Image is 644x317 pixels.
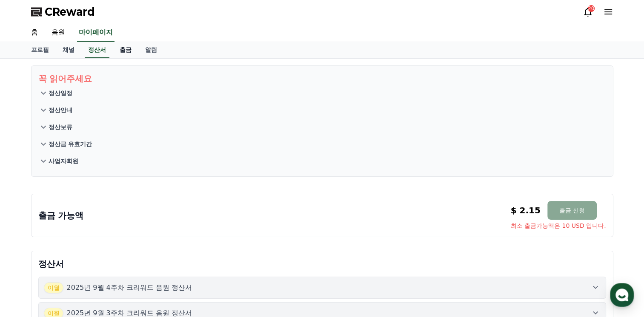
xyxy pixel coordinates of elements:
p: 2025년 9월 4주차 크리워드 음원 정산서 [67,283,192,293]
p: 정산일정 [49,89,72,97]
span: 최소 출금가능액은 10 USD 입니다. [511,221,606,230]
button: 사업자회원 [38,153,606,170]
button: 정산보류 [38,119,606,136]
a: 음원 [45,24,72,42]
div: 20 [588,5,595,12]
a: 홈 [24,24,45,42]
span: CReward [45,5,95,19]
button: 정산일정 [38,85,606,102]
p: 출금 가능액 [38,209,84,221]
a: 대화 [56,246,110,268]
a: 20 [583,7,593,17]
button: 정산안내 [38,102,606,119]
a: CReward [31,5,95,19]
p: 정산금 유효기간 [49,140,92,148]
span: 이월 [44,282,63,293]
a: 정산서 [85,42,109,58]
a: 홈 [3,246,56,268]
a: 프로필 [24,42,56,58]
a: 설정 [110,246,163,268]
button: 정산금 유효기간 [38,136,606,153]
button: 출금 신청 [547,201,597,220]
span: 대화 [78,260,88,266]
a: 알림 [138,42,164,58]
a: 채널 [56,42,81,58]
p: 사업자회원 [49,157,78,165]
a: 마이페이지 [77,24,114,42]
p: 정산서 [38,258,606,270]
p: 꼭 읽어주세요 [38,73,606,85]
a: 출금 [113,42,138,58]
span: 설정 [132,259,142,266]
span: 홈 [27,259,32,266]
p: $ 2.15 [511,204,541,216]
p: 정산보류 [49,123,72,131]
button: 이월 2025년 9월 4주차 크리워드 음원 정산서 [38,277,606,299]
p: 정산안내 [49,106,72,114]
